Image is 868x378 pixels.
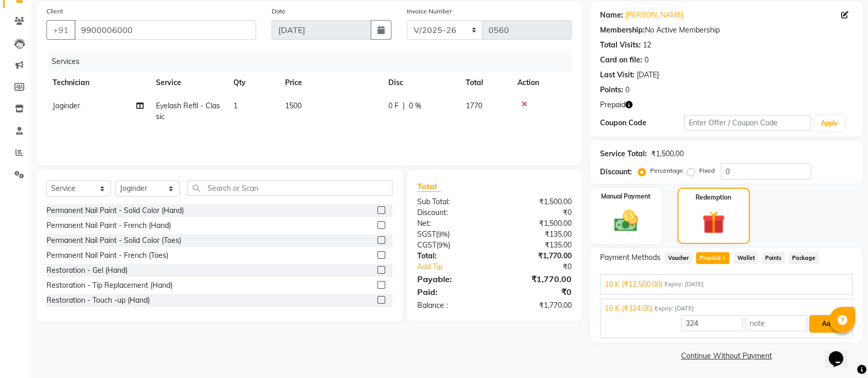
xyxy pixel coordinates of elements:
div: Service Total: [600,149,647,159]
div: ₹1,770.00 [495,273,580,285]
th: Qty [227,71,279,94]
button: Apply [815,116,844,131]
div: Total: [409,251,495,261]
div: ₹1,770.00 [495,251,580,261]
span: SGST [417,229,436,239]
span: Joginder [53,101,80,110]
label: Fixed [699,166,715,175]
button: +91 [46,20,75,40]
div: Permanent Nail Paint - Solid Color (Hand) [46,205,184,216]
div: No Active Membership [600,25,853,36]
label: Redemption [696,193,731,202]
span: Voucher [665,252,692,264]
span: 2 [721,256,727,262]
div: ( ) [409,229,495,240]
th: Total [460,71,511,94]
iframe: chat widget [825,337,858,368]
label: Manual Payment [601,192,651,201]
div: Discount: [600,167,632,177]
input: Amount [681,315,743,331]
div: ₹135.00 [495,240,580,251]
div: Payable: [409,273,495,285]
div: Last Visit: [600,70,635,80]
th: Technician [46,71,150,94]
div: Restoration - Tip Replacement (Hand) [46,280,172,291]
a: Continue Without Payment [592,351,861,361]
span: Payment Methods [600,252,660,263]
input: Search or Scan [187,180,392,196]
span: CGST [417,240,436,250]
button: Add [809,315,847,333]
span: 10 K (₹12,500.00) [605,279,662,290]
div: Permanent Nail Paint - Solid Color (Toes) [46,235,181,246]
span: Eyelash Refil - Classic [156,101,220,121]
div: 12 [643,40,651,51]
div: Paid: [409,286,495,298]
span: Expiry: [DATE] [655,304,694,313]
span: 9% [438,230,448,238]
div: Permanent Nail Paint - French (Hand) [46,220,171,231]
div: [DATE] [637,70,659,80]
th: Service [150,71,227,94]
div: Restoration - Gel (Hand) [46,265,128,276]
span: Prepaid [696,252,730,264]
div: Discount: [409,207,495,218]
div: Services [48,52,579,71]
input: Search by Name/Mobile/Email/Code [74,20,256,40]
label: Client [46,7,63,16]
div: Card on file: [600,55,642,65]
input: note [745,315,807,331]
img: _gift.svg [695,208,732,237]
div: Name: [600,10,623,21]
div: ₹1,500.00 [495,196,580,207]
span: 1770 [466,101,482,110]
img: _cash.svg [607,207,645,235]
div: ₹1,500.00 [651,149,684,159]
a: [PERSON_NAME] [625,10,683,21]
div: ( ) [409,240,495,251]
span: Total [417,181,441,192]
div: ₹0 [495,286,580,298]
th: Price [279,71,382,94]
div: ₹1,770.00 [495,300,580,311]
div: Sub Total: [409,196,495,207]
span: 1500 [285,101,302,110]
span: 0 F [388,101,399,111]
div: Total Visits: [600,40,641,51]
div: Permanent Nail Paint - French (Toes) [46,250,168,261]
span: 10 K (₹324.00) [605,303,653,314]
span: Wallet [734,252,758,264]
div: Restoration - Touch -up (Hand) [46,295,150,306]
input: Enter Offer / Coupon Code [684,115,810,131]
label: Invoice Number [407,7,452,16]
a: Add Tip [409,261,509,272]
div: Coupon Code [600,118,684,128]
label: Date [272,7,286,16]
label: Percentage [650,166,683,175]
div: Membership: [600,25,645,36]
span: | [403,101,405,111]
th: Action [511,71,572,94]
div: Net: [409,218,495,229]
span: Expiry: [DATE] [665,280,704,289]
span: Points [762,252,785,264]
div: 0 [644,55,649,65]
div: Points: [600,85,623,95]
span: Package [789,252,819,264]
div: Balance : [409,300,495,311]
span: 1 [233,101,238,110]
th: Disc [382,71,460,94]
div: ₹0 [509,261,579,272]
span: 0 % [409,101,421,111]
div: 0 [625,85,629,95]
span: Prepaid [600,100,625,110]
span: 9% [438,241,448,249]
div: ₹0 [495,207,580,218]
div: ₹1,500.00 [495,218,580,229]
div: ₹135.00 [495,229,580,240]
